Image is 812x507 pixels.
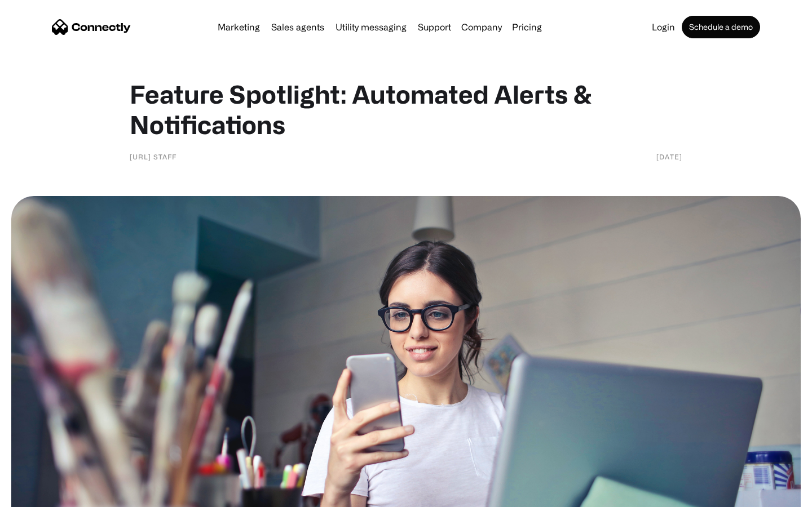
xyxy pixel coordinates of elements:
div: Company [458,19,505,35]
a: Sales agents [267,23,329,32]
aside: Language selected: English [11,487,68,503]
a: Pricing [507,23,546,32]
h1: Feature Spotlight: Automated Alerts & Notifications [130,79,682,140]
div: [DATE] [656,151,682,162]
div: Company [461,19,502,35]
a: Support [413,23,456,32]
a: home [52,19,131,35]
ul: Language list [23,487,68,503]
a: Utility messaging [331,23,411,32]
a: Login [647,23,679,32]
a: Schedule a demo [682,16,760,38]
a: Marketing [213,23,264,32]
div: [URL] staff [130,151,176,162]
